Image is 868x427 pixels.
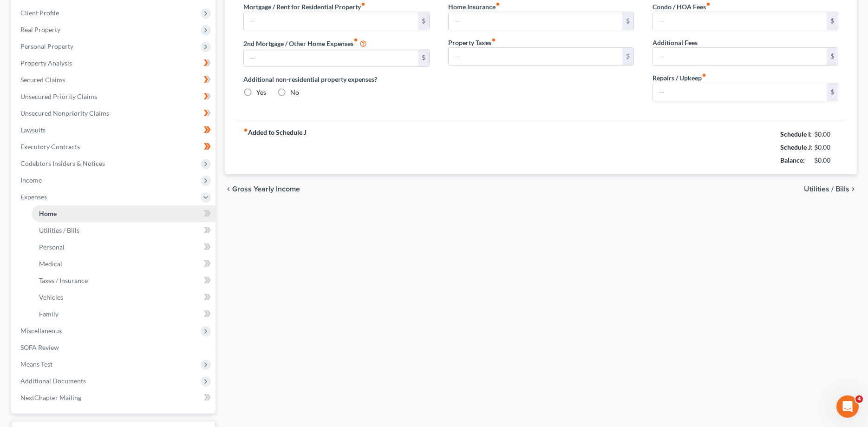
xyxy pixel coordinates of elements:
input: -- [653,48,827,66]
span: Expenses [20,193,47,201]
span: Unsecured Priority Claims [20,92,97,100]
span: Property Analysis [20,59,72,67]
span: Client Profile [20,9,59,17]
a: Medical [32,256,215,272]
div: $ [827,48,838,66]
span: Taxes / Insurance [39,276,88,284]
i: chevron_right [849,185,857,193]
input: -- [244,12,418,30]
div: $ [827,83,838,101]
span: Medical [39,260,62,268]
label: Additional Fees [653,38,698,47]
strong: Schedule I: [780,130,812,138]
label: Repairs / Upkeep [653,73,706,83]
span: Secured Claims [20,76,65,84]
label: Additional non-residential property expenses? [243,74,429,84]
div: $ [418,49,429,67]
strong: Added to Schedule J [243,128,307,167]
i: fiber_manual_record [496,2,500,7]
div: $ [622,48,633,66]
div: $ [418,12,429,30]
a: Home [32,205,215,222]
a: Executory Contracts [13,138,215,155]
a: SOFA Review [13,339,215,356]
span: Personal Property [20,42,73,50]
label: No [290,88,299,97]
i: fiber_manual_record [243,128,248,132]
a: Secured Claims [13,72,215,88]
iframe: Intercom live chat [836,395,859,418]
span: Miscellaneous [20,327,62,335]
a: NextChapter Mailing [13,389,215,406]
span: Means Test [20,360,52,368]
a: Family [32,306,215,322]
div: $0.00 [814,143,839,152]
i: fiber_manual_record [491,38,496,42]
label: 2nd Mortgage / Other Home Expenses [243,38,367,49]
div: $0.00 [814,156,839,165]
input: -- [653,12,827,30]
span: Executory Contracts [20,143,80,151]
span: Home [39,210,57,217]
a: Property Analysis [13,55,215,72]
a: Utilities / Bills [32,222,215,239]
span: 4 [855,395,863,403]
input: -- [449,12,622,30]
span: Vehicles [39,293,63,301]
i: chevron_left [225,185,232,193]
i: fiber_manual_record [702,73,706,78]
div: $ [827,12,838,30]
i: fiber_manual_record [706,2,711,7]
strong: Schedule J: [780,143,813,151]
span: Additional Documents [20,377,86,385]
span: SOFA Review [20,343,59,351]
label: Yes [256,88,266,97]
i: fiber_manual_record [361,2,365,7]
strong: Balance: [780,156,805,164]
label: Home Insurance [448,2,500,12]
label: Mortgage / Rent for Residential Property [243,2,365,12]
a: Vehicles [32,289,215,306]
span: Unsecured Nonpriority Claims [20,109,109,117]
label: Property Taxes [448,38,496,47]
span: Codebtors Insiders & Notices [20,159,105,167]
a: Taxes / Insurance [32,272,215,289]
a: Unsecured Nonpriority Claims [13,105,215,122]
a: Unsecured Priority Claims [13,88,215,105]
span: Real Property [20,26,60,33]
span: Utilities / Bills [39,226,79,234]
a: Personal [32,239,215,256]
label: Condo / HOA Fees [653,2,711,12]
input: -- [653,83,827,101]
span: Lawsuits [20,126,46,134]
input: -- [244,49,418,67]
i: fiber_manual_record [353,38,358,42]
div: $ [622,12,633,30]
span: Family [39,310,59,318]
input: -- [449,48,622,66]
span: NextChapter Mailing [20,394,81,401]
button: chevron_left Gross Yearly Income [225,185,300,193]
span: Income [20,176,42,184]
span: Gross Yearly Income [232,185,300,193]
button: Utilities / Bills chevron_right [804,185,857,193]
span: Personal [39,243,65,251]
span: Utilities / Bills [804,185,849,193]
a: Lawsuits [13,122,215,138]
div: $0.00 [814,130,839,139]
